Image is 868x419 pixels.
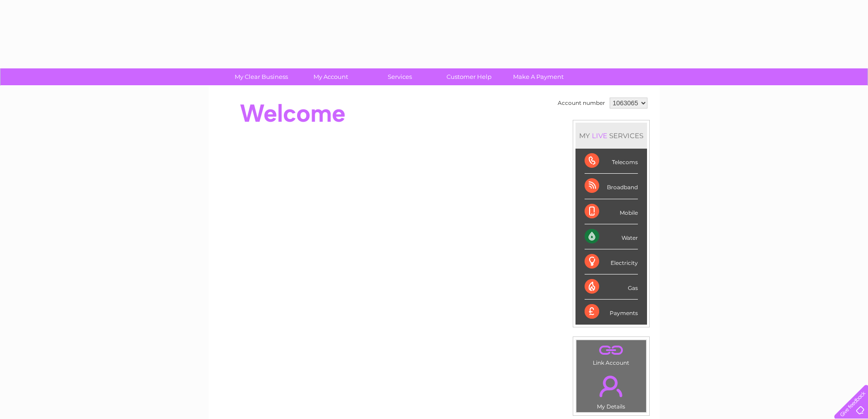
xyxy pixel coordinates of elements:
a: My Clear Business [224,68,299,85]
a: Services [362,68,437,85]
a: . [579,370,644,402]
div: Water [585,224,638,249]
a: Make A Payment [501,68,576,85]
div: Telecoms [585,149,638,174]
a: Customer Help [431,68,507,85]
div: Electricity [585,249,638,274]
a: . [579,342,644,358]
div: Payments [585,300,638,324]
div: Gas [585,274,638,300]
div: Broadband [585,174,638,199]
div: MY SERVICES [575,123,647,149]
td: Account number [555,95,607,111]
div: Mobile [585,199,638,224]
a: My Account [293,68,368,85]
div: LIVE [590,131,609,140]
td: Link Account [576,340,647,368]
td: My Details [576,368,647,413]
